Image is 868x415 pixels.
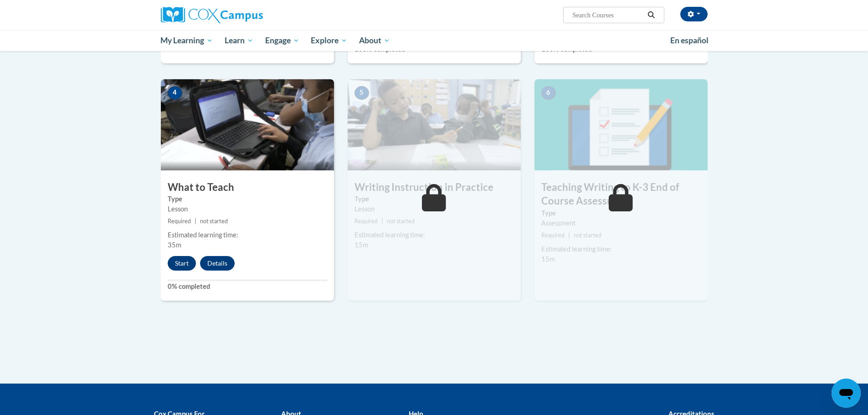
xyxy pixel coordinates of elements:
span: En español [670,36,709,45]
span: 35m [168,241,181,249]
img: Course Image [534,79,708,170]
span: Required [541,232,565,239]
a: En español [664,31,714,50]
div: Estimated learning time: [354,230,514,240]
iframe: Button to launch messaging window [832,379,861,408]
span: not started [387,218,415,225]
span: | [381,218,383,225]
label: Type [168,194,327,204]
span: Explore [311,35,347,46]
img: Course Image [161,79,334,170]
a: Learn [219,30,259,51]
span: 4 [168,86,182,100]
span: 5 [354,86,369,100]
span: 15m [354,241,368,249]
img: Course Image [348,79,521,170]
button: Account Settings [680,7,708,21]
span: My Learning [160,35,213,46]
label: 0% completed [168,282,327,292]
span: Required [168,218,191,225]
div: Lesson [354,204,514,214]
span: 15m [541,255,555,263]
span: not started [574,232,601,239]
h3: Teaching Writing to K-3 End of Course Assessment [534,180,708,209]
button: Details [200,256,235,271]
label: Type [541,208,701,218]
span: | [568,232,570,239]
a: Explore [305,30,353,51]
div: Main menu [147,30,721,51]
span: | [195,218,196,225]
input: Search Courses [571,10,644,20]
label: Type [354,194,514,204]
span: Learn [225,35,253,46]
img: Cox Campus [161,7,263,23]
span: Engage [265,35,299,46]
h3: Writing Instruction in Practice [348,180,521,195]
span: Required [354,218,378,225]
button: Search [644,10,658,20]
a: Cox Campus [161,7,334,23]
span: 6 [541,86,556,100]
a: Engage [259,30,305,51]
h3: What to Teach [161,180,334,195]
div: Assessment [541,218,701,228]
button: Start [168,256,196,271]
div: Estimated learning time: [541,244,701,254]
a: My Learning [155,30,219,51]
div: Lesson [168,204,327,214]
span: not started [200,218,228,225]
span: About [359,35,390,46]
a: About [353,30,396,51]
div: Estimated learning time: [168,230,327,240]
